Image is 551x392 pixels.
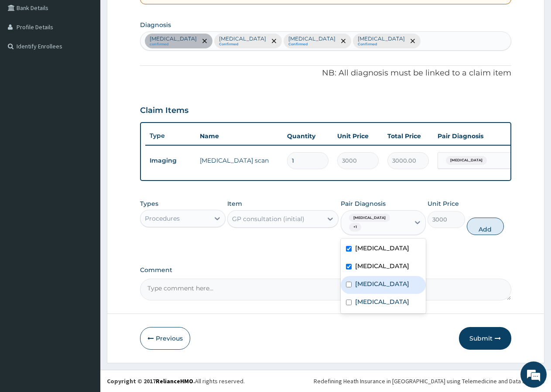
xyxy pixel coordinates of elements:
[140,106,188,116] h3: Claim Items
[195,127,283,145] th: Name
[467,218,504,235] button: Add
[107,377,195,385] strong: Copyright © 2017 .
[358,42,405,47] small: Confirmed
[433,127,529,145] th: Pair Diagnosis
[227,199,242,208] label: Item
[150,42,197,47] small: confirmed
[145,128,195,144] th: Type
[288,35,335,42] p: [MEDICAL_DATA]
[219,35,266,42] p: [MEDICAL_DATA]
[16,44,35,65] img: d_794563401_company_1708531726252_794563401
[446,156,487,165] span: [MEDICAL_DATA]
[45,49,147,60] div: Chat with us now
[428,199,459,208] label: Unit Price
[4,238,166,269] textarea: Type your message and hit 'Enter'
[333,127,383,145] th: Unit Price
[145,214,180,223] div: Procedures
[383,127,433,145] th: Total Price
[195,152,283,169] td: [MEDICAL_DATA] scan
[288,42,335,47] small: Confirmed
[355,244,409,252] label: [MEDICAL_DATA]
[283,127,333,145] th: Quantity
[219,42,266,47] small: Confirmed
[355,297,409,306] label: [MEDICAL_DATA]
[140,20,171,29] label: Diagnosis
[339,37,347,45] span: remove selection option
[409,37,417,45] span: remove selection option
[140,327,190,350] button: Previous
[358,35,405,42] p: [MEDICAL_DATA]
[355,280,409,288] label: [MEDICAL_DATA]
[150,35,197,42] p: [MEDICAL_DATA]
[156,377,193,385] a: RelianceHMO
[314,377,544,385] div: Redefining Heath Insurance in [GEOGRAPHIC_DATA] using Telemedicine and Data Science!
[145,153,195,169] td: Imaging
[143,4,164,25] div: Minimize live chat window
[140,200,158,208] label: Types
[100,370,551,392] footer: All rights reserved.
[349,223,361,232] span: + 1
[51,110,120,198] span: We're online!
[341,199,386,208] label: Pair Diagnosis
[140,68,511,79] p: NB: All diagnosis must be linked to a claim item
[349,214,390,222] span: [MEDICAL_DATA]
[355,262,409,270] label: [MEDICAL_DATA]
[459,327,511,350] button: Submit
[140,266,511,274] label: Comment
[270,37,278,45] span: remove selection option
[232,215,305,223] div: GP consultation (initial)
[201,37,209,45] span: remove selection option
